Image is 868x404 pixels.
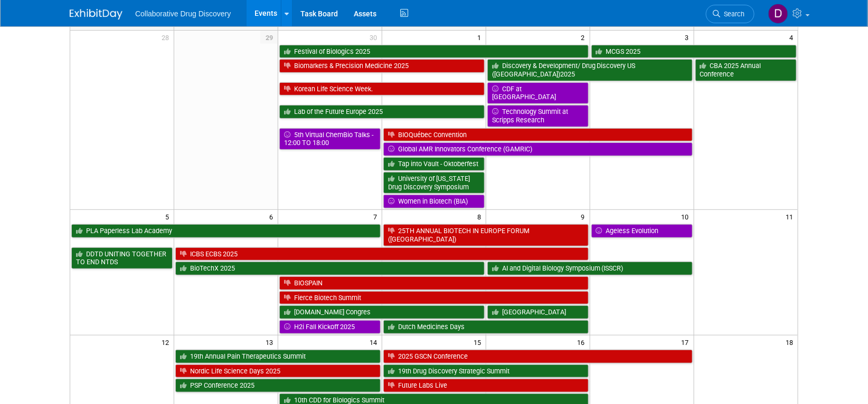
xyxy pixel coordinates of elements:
a: H2i Fall Kickoff 2025 [279,320,381,334]
span: 15 [473,335,486,349]
a: Biomarkers & Precision Medicine 2025 [279,59,485,73]
a: University of [US_STATE] Drug Discovery Symposium [383,172,485,194]
img: ExhibitDay [70,9,122,20]
a: Future Labs Live [383,379,589,392]
span: 7 [372,210,382,223]
img: Daniel Castro [768,4,788,24]
a: CBA 2025 Annual Conference [695,59,797,81]
a: Technology Summit at Scripps Research [487,105,589,127]
a: DDTD UNITING TOGETHER TO END NTDS [71,247,173,269]
a: ICBS ECBS 2025 [175,247,588,261]
span: Collaborative Drug Discovery [135,9,231,18]
a: Nordic Life Science Days 2025 [175,364,381,378]
a: 19th Annual Pain Therapeutics Summit [175,350,381,363]
a: PLA Paperless Lab Academy [71,224,381,238]
a: Festival of Biologics 2025 [279,45,589,59]
span: 28 [161,31,174,44]
span: 3 [684,31,694,44]
a: PSP Conference 2025 [175,379,381,392]
span: 12 [161,335,174,349]
span: 9 [580,210,590,223]
a: 2025 GSCN Conference [383,350,693,363]
a: BIOQuébec Convention [383,128,693,142]
a: CDF at [GEOGRAPHIC_DATA] [487,82,589,104]
a: Lab of the Future Europe 2025 [279,105,485,119]
a: 19th Drug Discovery Strategic Summit [383,364,589,378]
a: Tap into Vault - Oktoberfest [383,157,485,171]
a: BioTechX 2025 [175,262,485,275]
span: 14 [369,335,382,349]
span: 8 [476,210,486,223]
span: 4 [788,31,798,44]
a: BIOSPAIN [279,276,589,290]
a: Search [706,5,754,23]
span: 17 [681,335,694,349]
span: 6 [268,210,278,223]
span: 10 [681,210,694,223]
span: 5 [164,210,174,223]
a: [GEOGRAPHIC_DATA] [487,305,589,319]
a: Women in Biotech (BIA) [383,195,485,208]
a: Global AMR Innovators Conference (GAMRIC) [383,142,693,156]
span: 18 [785,335,798,349]
a: Dutch Medicines Days [383,320,589,334]
a: Ageless Evolution [591,224,693,238]
a: 5th Virtual ChemBio Talks - 12:00 TO 18:00 [279,128,381,150]
span: 1 [476,31,486,44]
span: 11 [785,210,798,223]
a: MCGS 2025 [591,45,797,59]
span: 2 [580,31,590,44]
span: 13 [265,335,278,349]
a: Korean Life Science Week. [279,82,485,96]
a: 25TH ANNUAL BIOTECH IN EUROPE FORUM ([GEOGRAPHIC_DATA]) [383,224,589,246]
span: Search [720,10,744,18]
a: Discovery & Development/ Drug Discovery US ([GEOGRAPHIC_DATA])2025 [487,59,693,81]
a: AI and Digital Biology Symposium (ISSCR) [487,262,693,275]
span: 30 [369,31,382,44]
span: 16 [577,335,590,349]
span: 29 [260,31,278,44]
a: Fierce Biotech Summit [279,291,589,305]
a: [DOMAIN_NAME] Congres [279,305,485,319]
